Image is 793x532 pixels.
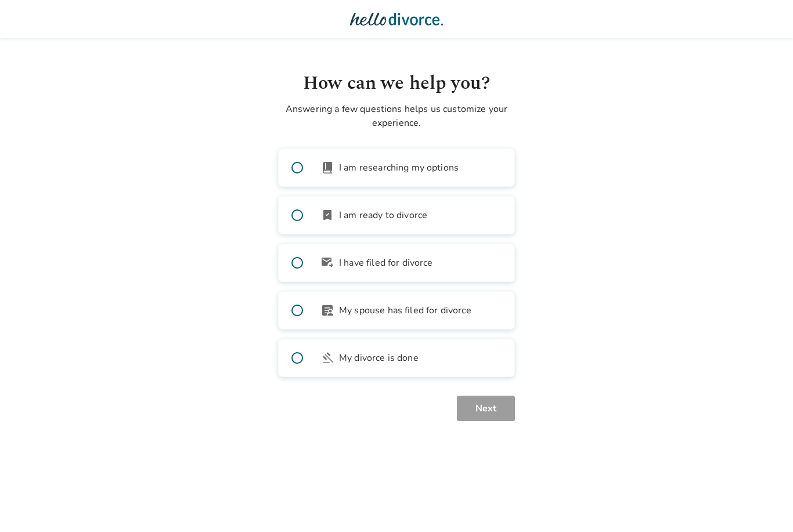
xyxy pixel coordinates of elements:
[320,351,334,365] span: gavel
[339,351,419,365] span: My divorce is done
[320,208,334,222] span: bookmark_check
[339,208,427,222] span: I am ready to divorce
[339,256,433,270] span: I have filed for divorce
[278,102,515,130] p: Answering a few questions helps us customize your experience.
[457,396,515,421] button: Next
[350,8,443,31] img: Hello Divorce Logo
[278,70,515,97] h1: How can we help you?
[320,161,334,175] span: book_2
[320,303,334,317] span: article_person
[735,476,793,532] iframe: Chat Widget
[339,161,459,175] span: I am researching my options
[339,303,471,317] span: My spouse has filed for divorce
[320,256,334,270] span: outgoing_mail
